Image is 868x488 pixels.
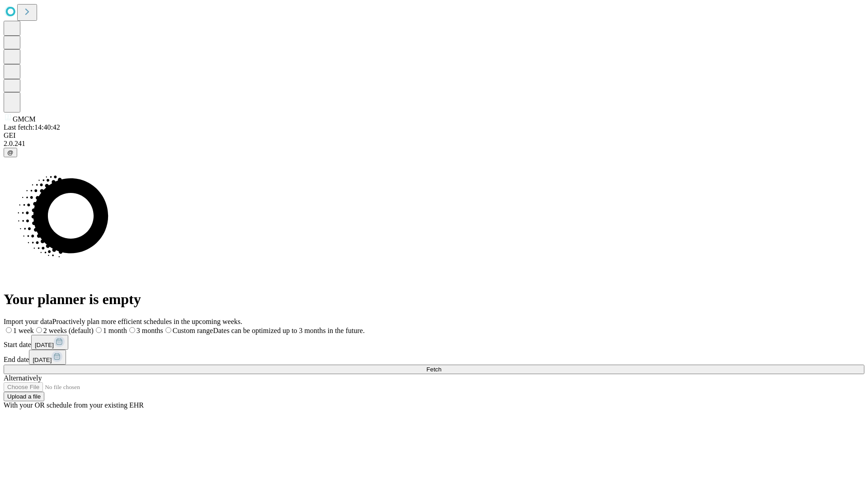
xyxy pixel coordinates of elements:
[4,131,864,140] div: GEI
[103,327,127,334] span: 1 month
[426,366,441,373] span: Fetch
[4,318,52,325] span: Import your data
[4,374,42,382] span: Alternatively
[4,140,864,148] div: 2.0.241
[43,327,94,334] span: 2 weeks (default)
[4,148,17,157] button: @
[4,335,864,350] div: Start date
[13,115,36,123] span: GMCM
[7,149,14,156] span: @
[52,318,242,325] span: Proactively plan more efficient schedules in the upcoming weeks.
[213,327,364,334] span: Dates can be optimized up to 3 months in the future.
[96,327,102,333] input: 1 month
[33,357,52,363] span: [DATE]
[129,327,135,333] input: 3 months
[31,335,68,350] button: [DATE]
[6,327,12,333] input: 1 week
[173,327,213,334] span: Custom range
[36,327,42,333] input: 2 weeks (default)
[4,123,60,131] span: Last fetch: 14:40:42
[4,392,44,401] button: Upload a file
[4,401,144,409] span: With your OR schedule from your existing EHR
[13,327,34,334] span: 1 week
[29,350,66,365] button: [DATE]
[4,350,864,365] div: End date
[137,327,163,334] span: 3 months
[4,365,864,374] button: Fetch
[4,291,864,308] h1: Your planner is empty
[35,342,54,348] span: [DATE]
[165,327,171,333] input: Custom rangeDates can be optimized up to 3 months in the future.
